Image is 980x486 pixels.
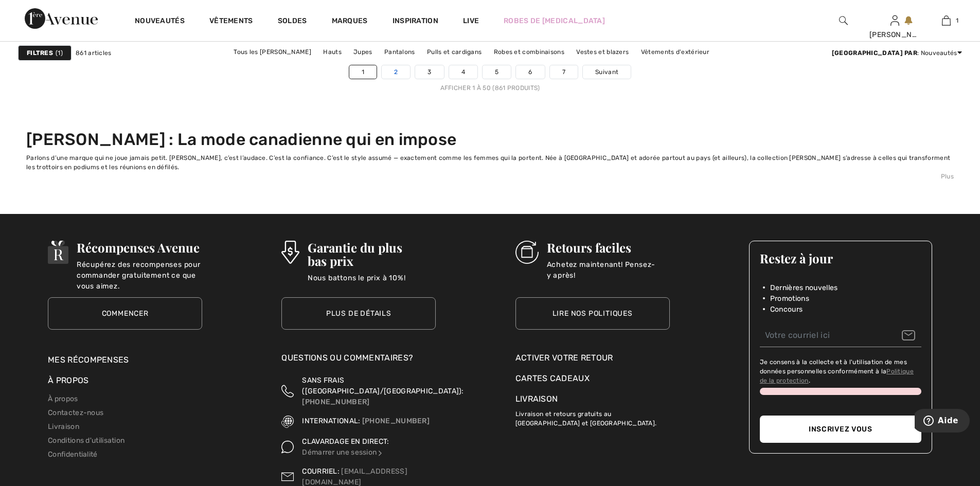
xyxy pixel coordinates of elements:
a: Pulls et cardigans [422,45,487,59]
img: recherche [839,14,848,27]
a: Hauts [318,45,347,59]
h3: Retours faciles [547,241,670,254]
p: Achetez maintenant! Pensez-y après! [547,259,670,280]
nav: Page navigation [18,65,962,93]
div: Afficher 1 à 50 (861 produits) [18,83,962,93]
a: Vêtements [209,16,253,27]
span: CLAVARDAGE EN DIRECT: [302,437,389,446]
img: Retours faciles [515,241,539,264]
a: Pantalons [379,45,420,59]
span: INTERNATIONAL: [302,417,360,425]
a: [PHONE_NUMBER] [302,398,369,406]
p: Livraison et retours gratuits au [GEOGRAPHIC_DATA] et [GEOGRAPHIC_DATA]. [515,405,670,428]
a: Se connecter [890,15,899,25]
a: Lire nos politiques [515,297,670,330]
a: Démarrer une session [302,448,384,457]
a: 3 [415,65,443,79]
a: 2 [382,65,410,79]
h3: Récompenses Avenue [77,241,202,254]
img: International [281,416,294,428]
span: 861 articles [76,48,112,58]
span: Dernières nouvelles [770,282,838,293]
a: Mes récompenses [48,355,129,365]
a: Confidentialité [48,450,98,459]
a: Soldes [278,16,307,27]
a: Vestes et blazers [571,45,634,59]
a: Livraison [515,394,558,404]
a: Nouveautés [135,16,185,27]
img: 1ère Avenue [25,8,98,29]
span: COURRIEL: [302,467,340,476]
a: 1 [349,65,377,79]
span: Promotions [770,293,809,304]
div: [PERSON_NAME] [869,29,920,40]
div: Parlons d’une marque qui ne joue jamais petit. [PERSON_NAME], c’est l’audace. C’est la confiance.... [26,153,954,172]
label: Je consens à la collecte et à l'utilisation de mes données personnelles conformément à la . [760,357,921,385]
a: [PHONE_NUMBER] [362,417,430,425]
iframe: Ouvre un widget dans lequel vous pouvez trouver plus d’informations [915,409,970,435]
div: Plus [26,172,954,181]
p: Récupérez des recompenses pour commander gratuitement ce que vous aimez. [77,259,202,280]
h3: Restez à jour [760,251,921,265]
a: Live [463,15,479,26]
a: Marques [332,16,368,27]
span: Suivant [595,67,618,77]
span: 1 [956,16,958,25]
a: Robes de [MEDICAL_DATA] [504,15,605,26]
a: Jupes [348,45,378,59]
img: Clavardage en direct [281,436,294,458]
a: Suivant [583,65,631,79]
img: Sans Frais (Canada/EU) [281,375,294,407]
a: Robes et combinaisons [489,45,569,59]
a: Conditions d'utilisation [48,436,124,445]
strong: Filtres [27,48,53,58]
img: Mon panier [942,14,951,27]
a: 5 [483,65,511,79]
h2: [PERSON_NAME] : La mode canadienne qui en impose [26,130,954,149]
img: Mes infos [890,14,899,27]
div: À propos [48,374,202,392]
h3: Garantie du plus bas prix [308,241,436,267]
div: : Nouveautés [832,48,962,58]
strong: [GEOGRAPHIC_DATA] par [832,49,917,57]
p: Nous battons le prix à 10%! [308,273,436,293]
a: Commencer [48,297,202,330]
a: 1 [921,14,971,27]
a: Livraison [48,422,79,431]
input: Votre courriel ici [760,324,921,347]
span: SANS FRAIS ([GEOGRAPHIC_DATA]/[GEOGRAPHIC_DATA]): [302,376,464,395]
a: Plus de détails [281,297,436,330]
img: Garantie du plus bas prix [281,241,299,264]
div: Questions ou commentaires? [281,352,436,369]
a: 4 [449,65,477,79]
a: 7 [550,65,578,79]
a: Tous les [PERSON_NAME] [228,45,316,59]
span: Concours [770,304,803,315]
a: 6 [516,65,544,79]
a: Contactez-nous [48,408,103,417]
a: Activer votre retour [515,352,670,364]
img: Récompenses Avenue [48,241,68,264]
span: 1 [56,48,63,58]
img: Clavardage en direct [377,449,384,457]
span: Inspiration [393,16,438,27]
a: À propos [48,394,78,403]
a: Cartes Cadeaux [515,372,670,385]
button: Inscrivez vous [760,416,921,443]
a: Vêtements d'extérieur [636,45,715,59]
